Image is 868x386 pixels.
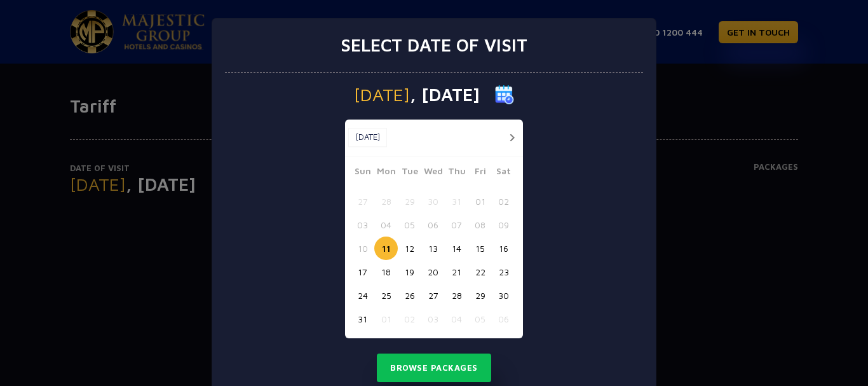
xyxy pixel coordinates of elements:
button: 30 [492,284,515,307]
button: 07 [445,213,468,237]
button: 28 [445,284,468,307]
span: Mon [374,164,398,182]
img: calender icon [495,85,514,104]
button: 12 [398,237,421,260]
button: 26 [398,284,421,307]
button: 04 [374,213,398,237]
span: [DATE] [354,86,410,104]
button: 14 [445,237,468,260]
button: 30 [421,190,445,213]
button: 16 [492,237,515,260]
button: 25 [374,284,398,307]
button: 15 [468,237,492,260]
button: 06 [492,307,515,331]
button: 01 [374,307,398,331]
button: 27 [421,284,445,307]
button: 02 [492,190,515,213]
button: 31 [445,190,468,213]
span: , [DATE] [410,86,480,104]
button: 13 [421,237,445,260]
button: 29 [398,190,421,213]
button: 27 [351,190,374,213]
button: 04 [445,307,468,331]
button: 23 [492,260,515,284]
span: Tue [398,164,421,182]
button: 28 [374,190,398,213]
button: 05 [468,307,492,331]
button: 08 [468,213,492,237]
button: 01 [468,190,492,213]
button: 17 [351,260,374,284]
button: 02 [398,307,421,331]
button: 11 [374,237,398,260]
button: 06 [421,213,445,237]
h3: Select date of visit [341,34,527,56]
button: 29 [468,284,492,307]
button: 31 [351,307,374,331]
button: 18 [374,260,398,284]
button: 05 [398,213,421,237]
button: 03 [421,307,445,331]
button: 24 [351,284,374,307]
button: 03 [351,213,374,237]
button: [DATE] [348,128,387,147]
button: 09 [492,213,515,237]
span: Thu [445,164,468,182]
button: 20 [421,260,445,284]
span: Wed [421,164,445,182]
span: Sun [351,164,374,182]
button: 22 [468,260,492,284]
span: Fri [468,164,492,182]
span: Sat [492,164,515,182]
button: 21 [445,260,468,284]
button: 19 [398,260,421,284]
button: Browse Packages [377,354,491,383]
button: 10 [351,237,374,260]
